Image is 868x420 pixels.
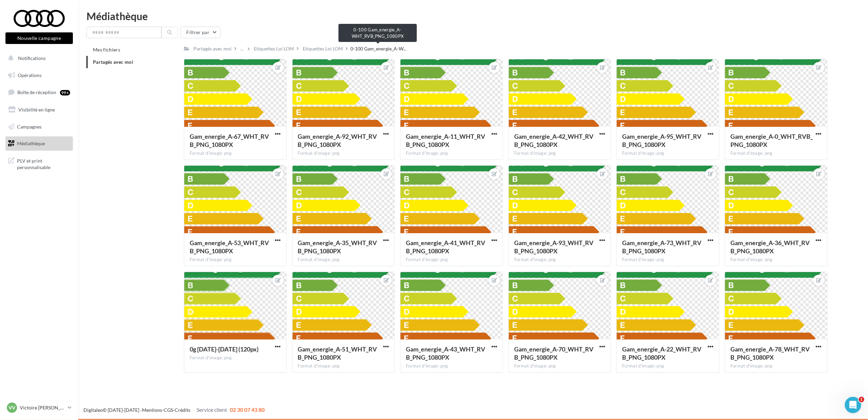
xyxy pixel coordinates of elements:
div: Format d'image: png [298,363,389,369]
div: Format d'image: png [298,150,389,156]
a: VV Victoire [PERSON_NAME] [5,401,73,414]
a: Mentions [142,407,162,413]
div: Format d'image: png [406,150,497,156]
span: Gam_energie_A-0_WHT_RVB_PNG_1080PX [730,133,813,148]
div: Format d'image: png [298,257,389,263]
span: Gam_energie_A-67_WHT_RVB_PNG_1080PX [190,133,269,148]
span: Gam_energie_A-43_WHT_RVB_PNG_1080PX [406,345,485,361]
span: Mes fichiers [93,47,120,52]
a: Visibilité en ligne [4,103,74,117]
span: Partagés avec moi [93,59,133,65]
span: Gam_energie_A-53_WHT_RVB_PNG_1080PX [190,239,269,255]
span: Gam_energie_A-11_WHT_RVB_PNG_1080PX [406,133,485,148]
iframe: Intercom live chat [845,397,861,413]
button: Nouvelle campagne [5,32,73,44]
span: PLV et print personnalisable [17,156,70,171]
a: CGS [164,407,173,413]
span: Notifications [18,55,46,61]
div: Format d'image: png [514,363,605,369]
span: Campagnes [17,123,42,129]
span: Gam_energie_A-51_WHT_RVB_PNG_1080PX [298,345,377,361]
span: VV [9,404,15,411]
span: Service client [196,406,227,413]
div: ... [239,44,245,54]
div: Partagés avec moi [193,45,232,52]
div: 0-100 Gam_energie_A-WHT_RVB_PNG_1080PX [338,24,417,42]
div: Format d'image: png [190,150,281,156]
a: Opérations [4,68,74,82]
div: Format d'image: png [622,150,713,156]
span: Gam_energie_A-73_WHT_RVB_PNG_1080PX [622,239,701,255]
span: 0g 1080-1080 (120px) [190,345,258,353]
span: Boîte de réception [17,89,56,95]
div: 99+ [60,90,70,95]
span: Gam_energie_A-92_WHT_RVB_PNG_1080PX [298,133,377,148]
span: Opérations [18,72,42,78]
a: Boîte de réception99+ [4,85,74,100]
span: 1 [859,397,864,402]
a: Médiathèque [4,136,74,151]
div: Format d'image: png [622,363,713,369]
span: Médiathèque [17,140,45,146]
div: Format d'image: png [406,363,497,369]
div: Etiquettes Loi LOM [254,45,294,52]
a: Digitaleo [83,407,103,413]
div: Format d'image: png [730,363,822,369]
a: Campagnes [4,120,74,134]
span: Gam_energie_A-22_WHT_RVB_PNG_1080PX [622,345,701,361]
span: Gam_energie_A-95_WHT_RVB_PNG_1080PX [622,133,701,148]
span: 02 30 07 43 80 [230,406,265,413]
div: Format d'image: png [730,150,822,156]
div: Format d'image: png [406,257,497,263]
div: Format d'image: png [622,257,713,263]
span: © [DATE]-[DATE] - - - [83,407,265,413]
span: 0-100 Gam_energie_A-W... [350,45,406,52]
a: Crédits [175,407,190,413]
div: Etiquettes Loi LOM [303,45,343,52]
div: Format d'image: png [190,355,281,361]
div: Médiathèque [86,11,860,21]
button: Filtrer par [180,27,221,38]
a: PLV et print personnalisable [4,153,74,174]
span: Visibilité en ligne [18,107,55,112]
span: Gam_energie_A-93_WHT_RVB_PNG_1080PX [514,239,594,255]
button: Notifications [4,51,72,65]
span: Gam_energie_A-36_WHT_RVB_PNG_1080PX [730,239,810,255]
div: Format d'image: png [514,257,605,263]
div: Format d'image: png [514,150,605,156]
div: Format d'image: png [730,257,822,263]
span: Gam_energie_A-42_WHT_RVB_PNG_1080PX [514,133,594,148]
p: Victoire [PERSON_NAME] [20,404,65,411]
span: Gam_energie_A-35_WHT_RVB_PNG_1080PX [298,239,377,255]
span: Gam_energie_A-70_WHT_RVB_PNG_1080PX [514,345,594,361]
div: Format d'image: png [190,257,281,263]
span: Gam_energie_A-41_WHT_RVB_PNG_1080PX [406,239,485,255]
span: Gam_energie_A-78_WHT_RVB_PNG_1080PX [730,345,810,361]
